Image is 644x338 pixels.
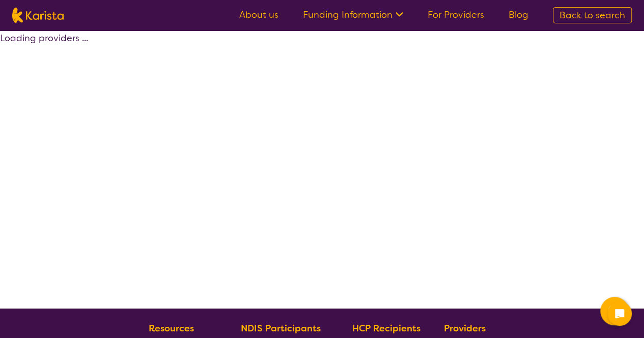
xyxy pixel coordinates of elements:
b: Providers [444,322,486,334]
a: About us [239,9,278,21]
a: Funding Information [303,9,403,21]
a: Back to search [553,7,632,23]
a: Blog [509,9,528,21]
b: Resources [149,322,194,334]
button: Channel Menu [600,297,629,325]
b: HCP Recipients [352,322,420,334]
a: For Providers [428,9,484,21]
img: Karista logo [12,8,64,23]
span: Back to search [559,9,625,21]
b: NDIS Participants [241,322,321,334]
